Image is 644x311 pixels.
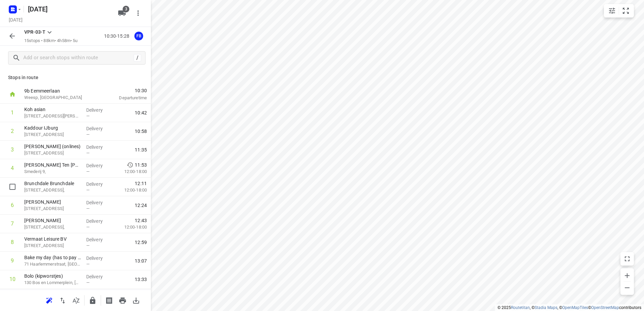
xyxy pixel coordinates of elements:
a: Stadia Maps [535,305,557,310]
span: 10:58 [135,128,147,135]
h5: [DATE] [6,16,25,24]
p: Delivery [86,236,111,243]
a: Routetitan [511,305,530,310]
p: Delivery [86,107,111,113]
p: Stops in route [8,74,143,81]
span: 12:11 [135,180,147,187]
h5: [DATE] [25,4,112,14]
div: 3 [11,146,14,153]
div: 6 [11,202,14,208]
span: Sort by time window [69,297,83,303]
button: 3 [115,6,129,20]
span: 10:30 [102,87,147,94]
p: 130 Bos en Lommerplein, [GEOGRAPHIC_DATA] [24,279,81,286]
span: 3 [123,6,129,12]
p: Kaddour Mosveld (onlines) [24,143,81,150]
span: Print shipping labels [102,297,116,303]
span: Assigned to Fethi B [132,33,146,39]
p: Kaddour IJburg [24,125,81,131]
div: 1 [11,109,14,116]
li: © 2025 , © , © © contributors [497,305,641,310]
span: 12:59 [135,239,147,246]
span: 12:43 [135,217,147,224]
div: 8 [11,239,14,245]
p: 12:00-18:00 [114,224,147,231]
button: FB [132,29,146,43]
p: 372 Krijn Taconiskade, Amsterdam [24,113,81,119]
div: 2 [11,128,14,134]
p: [STREET_ADDRESS] [24,131,81,138]
span: — [86,243,90,248]
span: 12:24 [135,202,147,209]
p: [PERSON_NAME] [24,217,81,224]
span: 11:35 [135,146,147,153]
div: small contained button group [604,4,634,18]
p: [STREET_ADDRESS], [24,224,81,231]
p: VPR-03-T [24,29,45,36]
p: [STREET_ADDRESS] [24,205,81,212]
p: Departure time [102,95,147,101]
p: Weesp, [GEOGRAPHIC_DATA] [24,94,94,101]
span: Reverse route [56,297,69,303]
div: / [134,54,141,62]
span: — [86,280,90,285]
p: 71 Haarlemmerstraat, [GEOGRAPHIC_DATA] [24,261,81,268]
div: FB [134,32,143,40]
span: 13:33 [135,276,147,283]
p: 12:00-18:00 [114,187,147,194]
p: [STREET_ADDRESS] [24,242,81,249]
button: Map settings [605,4,619,18]
span: — [86,150,90,155]
p: Delivery [86,273,111,280]
p: Delivery [86,181,111,187]
p: Delivery [86,218,111,224]
span: — [86,206,90,211]
p: [PERSON_NAME] [24,199,81,205]
span: 11:53 [135,162,147,168]
span: — [86,169,90,174]
p: Smederij 9, [24,168,81,175]
p: Delivery [86,255,111,262]
span: Reoptimize route [42,297,56,303]
a: OpenStreetMap [591,305,619,310]
p: 9b Eemmeerlaan [24,88,94,94]
input: Add or search stops within route [23,53,134,63]
p: Bake my day (has to pay first) [24,254,81,261]
button: Lock route [86,294,99,307]
p: Delivery [86,144,111,150]
div: 7 [11,220,14,227]
button: Fit zoom [619,4,633,18]
p: Delivery [86,199,111,206]
span: 10:42 [135,109,147,116]
a: OpenMapTiles [562,305,588,310]
div: 9 [11,257,14,264]
p: 12:00-18:00 [114,168,147,175]
span: — [86,224,90,230]
p: [PERSON_NAME] Ten [PERSON_NAME] [24,162,81,168]
span: Print route [116,297,129,303]
p: Koh asian [24,106,81,113]
p: Brunchdale Brunchdale [24,180,81,187]
p: [STREET_ADDRESS], [24,187,81,194]
p: [STREET_ADDRESS] [24,150,81,157]
p: Vermaat Leisure BV [24,236,81,242]
span: — [86,187,90,193]
p: Delivery [86,125,111,132]
span: 13:07 [135,257,147,264]
span: Download route [129,297,143,303]
svg: Early [127,162,133,168]
div: 4 [11,165,14,171]
p: 10:30-15:28 [104,33,132,40]
span: — [86,113,90,118]
div: 10 [9,276,15,282]
span: — [86,262,90,267]
p: Delivery [86,162,111,169]
button: More [131,6,145,20]
span: Select [6,180,19,194]
p: 15 stops • 88km • 4h58m • 5u [24,38,78,44]
p: Bolo (kipworstjes) [24,273,81,279]
span: — [86,132,90,137]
